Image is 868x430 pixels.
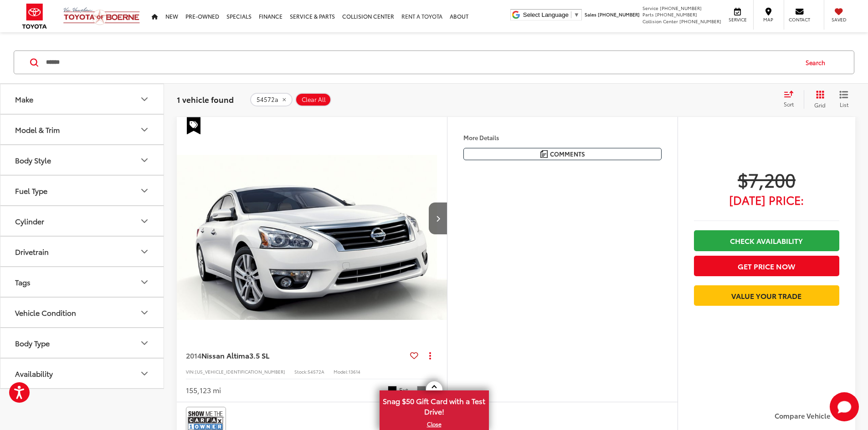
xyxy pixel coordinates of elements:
[679,18,721,25] span: [PHONE_NUMBER]
[139,185,150,196] div: Fuel Type
[139,124,150,135] div: Model & Trim
[804,90,832,108] button: Grid View
[15,217,44,225] div: Cylinder
[574,11,580,18] span: ▼
[176,117,448,320] a: 2014 Nissan Altima 3.5 SL2014 Nissan Altima 3.5 SL2014 Nissan Altima 3.5 SL2014 Nissan Altima 3.5 SL
[585,11,596,18] span: Sales
[694,256,839,276] button: Get Price Now
[642,5,658,11] span: Service
[186,368,195,375] span: VIN:
[15,369,53,378] div: Availability
[139,277,150,288] div: Tags
[0,145,164,175] button: Body StyleBody Style
[15,95,33,103] div: Make
[694,285,839,306] a: Value Your Trade
[257,96,278,103] span: 54572a
[139,246,150,257] div: Drivetrain
[694,168,839,191] span: $7,200
[201,350,249,360] span: Nissan Altima
[429,202,447,234] button: Next image
[422,347,438,363] button: Actions
[830,392,859,421] svg: Start Chat
[694,195,839,204] span: [DATE] Price:
[139,338,150,349] div: Body Type
[186,350,406,360] a: 2014Nissan Altima3.5 SL
[63,7,140,25] img: Vic Vaughan Toyota of Boerne
[523,11,580,18] a: Select Language​
[15,247,49,256] div: Drivetrain
[0,115,164,144] button: Model & TrimModel & Trim
[832,90,855,108] button: List View
[139,368,150,379] div: Availability
[463,134,662,141] h4: More Details
[139,307,150,318] div: Vehicle Condition
[0,267,164,297] button: TagsTags
[186,350,201,360] span: 2014
[784,100,794,108] span: Sort
[429,352,431,359] span: dropdown dots
[775,411,846,420] label: Compare Vehicle
[176,117,448,320] img: 2014 Nissan Altima 3.5 SL
[0,359,164,388] button: AvailabilityAvailability
[15,339,50,347] div: Body Type
[779,90,804,108] button: Select sort value
[349,368,360,375] span: 13614
[0,84,164,114] button: MakeMake
[814,101,826,109] span: Grid
[0,206,164,236] button: CylinderCylinder
[655,11,697,18] span: [PHONE_NUMBER]
[295,93,331,106] button: Clear All
[15,308,76,317] div: Vehicle Condition
[250,93,293,106] button: remove 54572a
[550,150,585,158] span: Comments
[308,368,324,375] span: 54572A
[540,150,548,158] img: Comments
[598,11,640,18] span: [PHONE_NUMBER]
[45,51,797,73] input: Search by Make, Model, or Keyword
[15,278,31,286] div: Tags
[727,16,748,23] span: Service
[0,328,164,358] button: Body TypeBody Type
[177,94,234,105] span: 1 vehicle found
[829,16,849,23] span: Saved
[15,125,60,134] div: Model & Trim
[334,368,349,375] span: Model:
[839,101,848,108] span: List
[758,16,778,23] span: Map
[830,392,859,421] button: Toggle Chat Window
[15,156,51,164] div: Body Style
[139,155,150,166] div: Body Style
[642,11,654,18] span: Parts
[294,368,308,375] span: Stock:
[186,385,221,395] div: 155,123 mi
[187,117,200,134] span: Special
[380,391,488,419] span: Snag $50 Gift Card with a Test Drive!
[571,11,571,18] span: ​
[0,298,164,327] button: Vehicle ConditionVehicle Condition
[0,176,164,205] button: Fuel TypeFuel Type
[249,350,269,360] span: 3.5 SL
[139,216,150,227] div: Cylinder
[302,96,326,103] span: Clear All
[694,230,839,251] a: Check Availability
[195,368,285,375] span: [US_VEHICLE_IDENTIFICATION_NUMBER]
[176,117,448,320] div: 2014 Nissan Altima 3.5 SL 0
[797,51,838,74] button: Search
[463,148,662,160] button: Comments
[139,94,150,105] div: Make
[523,11,569,18] span: Select Language
[789,16,810,23] span: Contact
[642,18,678,25] span: Collision Center
[15,186,47,195] div: Fuel Type
[660,5,702,11] span: [PHONE_NUMBER]
[0,237,164,266] button: DrivetrainDrivetrain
